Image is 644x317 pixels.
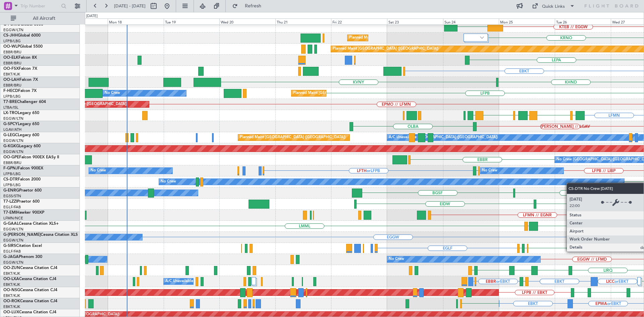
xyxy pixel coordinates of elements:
[3,56,37,60] a: OO-ELKFalcon 8X
[575,221,619,231] div: Planned Maint Dusseldorf
[3,177,41,181] a: CS-DTRFalcon 2000
[482,166,497,176] div: No Crew
[3,83,21,88] a: EBBR/BRU
[3,61,21,66] a: EBBR/BRU
[219,18,275,24] div: Wed 20
[3,78,38,82] a: OO-LAHFalcon 7X
[3,166,43,170] a: F-GPNJFalcon 900EX
[3,166,18,170] span: F-GPNJ
[3,200,17,204] span: T7-LZZI
[3,255,19,259] span: G-JAGA
[3,233,41,237] span: G-[PERSON_NAME]
[293,88,399,98] div: Planned Maint [GEOGRAPHIC_DATA] ([GEOGRAPHIC_DATA])
[3,160,21,165] a: EBBR/BRU
[3,171,21,176] a: LFPB/LBG
[387,18,443,24] div: Sat 23
[3,122,18,126] span: G-SPCY
[3,149,23,154] a: EGGW/LTN
[3,34,41,38] a: CS-JHHGlobal 6000
[333,44,438,54] div: Planned Maint [GEOGRAPHIC_DATA] ([GEOGRAPHIC_DATA])
[3,105,18,110] a: LTBA/ISL
[3,233,78,237] a: G-[PERSON_NAME]Cessna Citation XLS
[114,3,146,9] span: [DATE] - [DATE]
[3,205,21,210] a: EGLF/FAB
[3,249,21,254] a: EGLF/FAB
[3,266,57,270] a: OO-ZUNCessna Citation CJ4
[3,133,18,137] span: G-LEGC
[3,293,20,298] a: EBKT/KJK
[3,222,59,226] a: G-GAALCessna Citation XLS+
[3,111,18,115] span: LX-TRO
[529,1,578,11] button: Quick Links
[3,50,21,55] a: EBBR/BRU
[240,133,345,143] div: Planned Maint [GEOGRAPHIC_DATA] ([GEOGRAPHIC_DATA])
[3,277,19,281] span: OO-LXA
[3,216,23,221] a: LFMN/NCE
[53,99,127,109] div: Grounded Warsaw ([GEOGRAPHIC_DATA])
[3,144,41,148] a: G-KGKGLegacy 600
[3,277,56,281] a: OO-LXACessna Citation CJ4
[3,177,18,181] span: CS-DTR
[331,18,387,24] div: Fri 22
[3,310,56,314] a: OO-LUXCessna Citation CJ4
[3,39,21,44] a: LFPB/LBG
[3,67,37,71] a: OO-FSXFalcon 7X
[3,127,21,132] a: LGAV/ATH
[3,310,19,314] span: OO-LUX
[3,100,46,104] a: T7-BREChallenger 604
[3,288,20,292] span: OO-NSG
[3,200,40,204] a: T7-LZZIPraetor 600
[3,222,19,226] span: G-GAAL
[3,122,39,126] a: G-SPCYLegacy 650
[3,189,42,193] a: G-ENRGPraetor 600
[3,299,57,303] a: OO-ROKCessna Citation CJ4
[3,67,19,71] span: OO-FSX
[3,271,20,276] a: EBKT/KJK
[3,45,43,49] a: OO-WLPGlobal 5500
[165,276,290,286] div: A/C Unavailable [GEOGRAPHIC_DATA] ([GEOGRAPHIC_DATA] National)
[3,78,19,82] span: OO-LAH
[161,177,176,187] div: No Crew
[555,18,611,24] div: Tue 26
[499,18,555,24] div: Mon 25
[3,244,42,248] a: G-SIRSCitation Excel
[3,155,59,159] a: OO-GPEFalcon 900EX EASy II
[3,34,18,38] span: CS-JHH
[389,133,498,143] div: A/C Unavailable [GEOGRAPHIC_DATA] ([GEOGRAPHIC_DATA])
[108,18,164,24] div: Mon 18
[389,254,404,264] div: No Crew
[3,94,21,99] a: LFPB/LBG
[3,227,23,232] a: EGGW/LTN
[3,211,44,215] a: T7-EMIHawker 900XP
[3,255,42,259] a: G-JAGAPhenom 300
[3,100,17,104] span: T7-BRE
[86,13,98,19] div: [DATE]
[443,18,499,24] div: Sun 24
[105,88,120,98] div: No Crew
[3,133,39,137] a: G-LEGCLegacy 600
[3,189,19,193] span: G-ENRG
[3,266,20,270] span: OO-ZUN
[3,144,19,148] span: G-KGKG
[3,28,23,33] a: EGGW/LTN
[480,36,484,39] img: arrow-gray.svg
[3,260,23,265] a: EGGW/LTN
[3,89,18,93] span: F-HECD
[3,194,21,199] a: EGSS/STN
[91,166,106,176] div: No Crew
[229,1,269,11] button: Refresh
[239,4,267,8] span: Refresh
[3,182,21,188] a: LFPB/LBG
[3,155,19,159] span: OO-GPE
[3,138,23,143] a: EGGW/LTN
[17,16,71,21] span: All Aircraft
[3,238,23,243] a: EGGW/LTN
[542,3,565,10] div: Quick Links
[3,116,23,121] a: EGGW/LTN
[3,72,20,77] a: EBKT/KJK
[7,13,73,24] button: All Aircraft
[164,18,220,24] div: Tue 19
[349,33,455,43] div: Planned Maint [GEOGRAPHIC_DATA] ([GEOGRAPHIC_DATA])
[3,56,18,60] span: OO-ELK
[3,211,16,215] span: T7-EMI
